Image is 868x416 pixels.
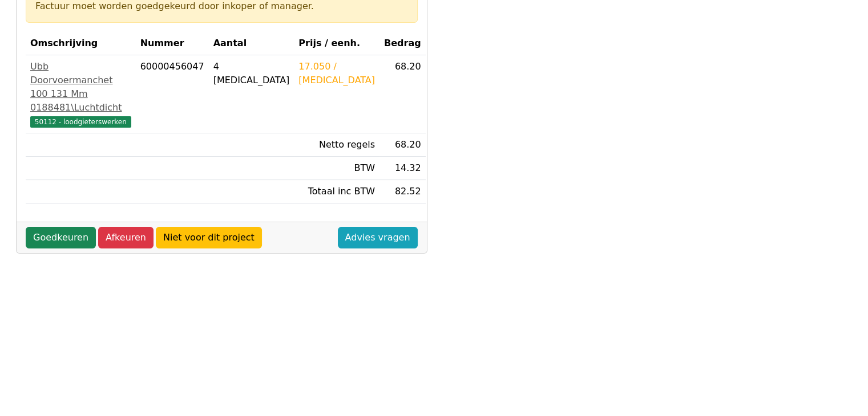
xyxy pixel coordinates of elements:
th: Bedrag [380,32,426,55]
div: 17.050 / [MEDICAL_DATA] [298,60,375,87]
div: Ubb Doorvoermanchet 100 131 Mm 0188481\Luchtdicht [30,60,131,115]
td: 60000456047 [136,55,209,133]
td: Netto regels [294,133,380,157]
a: Niet voor dit project [156,227,262,248]
span: 50112 - loodgieterswerken [30,116,131,128]
a: Ubb Doorvoermanchet 100 131 Mm 0188481\Luchtdicht50112 - loodgieterswerken [30,60,131,128]
th: Aantal [209,32,294,55]
th: Omschrijving [26,32,136,55]
td: 68.20 [380,55,426,133]
a: Afkeuren [98,227,154,248]
a: Goedkeuren [26,227,96,248]
a: Advies vragen [338,227,418,248]
td: 68.20 [380,133,426,157]
th: Prijs / eenh. [294,32,380,55]
td: Totaal inc BTW [294,180,380,203]
div: 4 [MEDICAL_DATA] [213,60,290,87]
td: BTW [294,157,380,180]
td: 82.52 [380,180,426,203]
td: 14.32 [380,157,426,180]
th: Nummer [136,32,209,55]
